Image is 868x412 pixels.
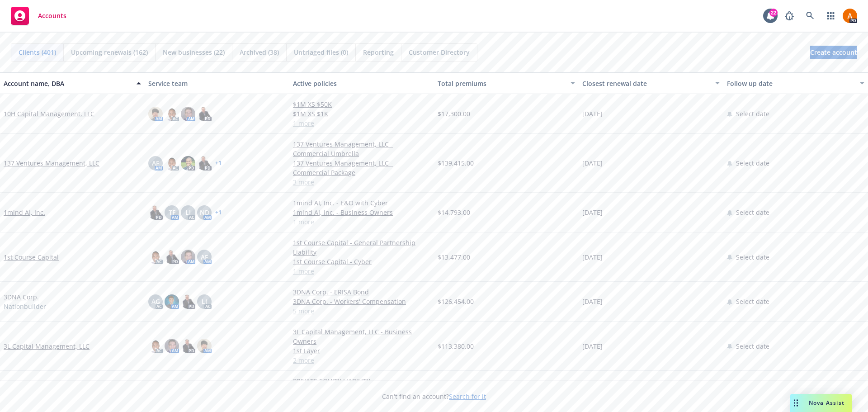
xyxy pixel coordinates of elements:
span: Select date [736,252,769,262]
a: 1 more [293,217,430,227]
span: Nova Assist [809,399,844,407]
button: Total premiums [434,72,579,94]
div: Closest renewal date [582,79,710,88]
a: 2 more [293,355,430,365]
span: [DATE] [582,208,603,217]
a: 1mind AI, Inc. [4,208,45,217]
img: photo [148,107,163,121]
span: TF [169,208,175,217]
span: AF [201,252,208,262]
span: Untriaged files (0) [294,47,348,57]
button: Nova Assist [790,394,852,412]
a: + 1 [215,161,222,166]
span: $139,415.00 [438,158,474,168]
span: $113,380.00 [438,341,474,351]
a: 1mind AI, Inc. - E&O with Cyber [293,198,430,208]
img: photo [181,156,195,170]
span: [DATE] [582,109,603,118]
span: New businesses (22) [163,47,225,57]
img: photo [165,339,179,353]
a: Accounts [7,3,70,28]
img: photo [197,339,212,353]
div: Drag to move [790,394,802,412]
span: Archived (38) [240,47,279,57]
a: Search for it [449,392,486,401]
a: 137 Ventures Management, LLC - Commercial Package [293,158,430,177]
span: $126,454.00 [438,297,474,306]
img: photo [148,250,163,264]
a: 3DNA Corp. - Workers' Compensation [293,297,430,306]
img: photo [197,107,212,121]
a: 1 more [293,266,430,276]
span: Nationbuilder [4,302,46,311]
span: $13,477.00 [438,252,470,262]
a: 1st Course Capital - General Partnership Liability [293,238,430,257]
img: photo [843,9,857,23]
img: photo [181,339,195,353]
span: [DATE] [582,158,603,168]
img: photo [165,294,179,309]
span: Reporting [363,47,394,57]
img: photo [165,156,179,170]
img: photo [197,156,212,170]
span: Clients (401) [19,47,56,57]
span: [DATE] [582,341,603,351]
a: 1st Layer [293,346,430,355]
span: $17,300.00 [438,109,470,118]
div: Account name, DBA [4,79,131,88]
div: Total premiums [438,79,565,88]
a: 5 more [293,306,430,316]
span: [DATE] [582,297,603,306]
button: Follow up date [723,72,868,94]
img: photo [165,250,179,264]
a: Search [801,7,819,25]
span: [DATE] [582,252,603,262]
a: 137 Ventures Management, LLC [4,158,99,168]
a: 3 more [293,177,430,187]
a: PRIVATE EQUITY LIABILITY [293,376,430,386]
span: Select date [736,158,769,168]
span: Create account [810,44,857,61]
button: Service team [145,72,289,94]
a: + 1 [215,210,222,215]
span: Select date [736,341,769,351]
span: Accounts [38,12,66,19]
a: $1M XS $1K [293,109,430,118]
a: 10H Capital Management, LLC [4,109,94,118]
img: photo [148,339,163,353]
span: Select date [736,297,769,306]
img: photo [181,294,195,309]
a: 3DNA Corp. - ERISA Bond [293,287,430,297]
a: $1M XS $50K [293,99,430,109]
a: 3DNA Corp. [4,292,39,302]
a: 1mind AI, Inc. - Business Owners [293,208,430,217]
img: photo [181,250,195,264]
span: Select date [736,208,769,217]
span: LI [202,297,207,306]
span: AG [151,297,160,306]
div: Follow up date [727,79,854,88]
div: Service team [148,79,286,88]
img: photo [148,205,163,220]
span: Select date [736,109,769,118]
a: 1st Course Capital [4,252,59,262]
span: AF [152,158,159,168]
span: $14,793.00 [438,208,470,217]
img: photo [181,107,195,121]
a: 3L Capital Management, LLC - Business Owners [293,327,430,346]
span: Upcoming renewals (162) [71,47,148,57]
a: 3L Capital Management, LLC [4,341,90,351]
a: 137 Ventures Management, LLC - Commercial Umbrella [293,139,430,158]
span: LI [185,208,191,217]
span: Can't find an account? [382,392,486,401]
a: Create account [810,46,857,59]
div: Active policies [293,79,430,88]
a: 1 more [293,118,430,128]
span: ND [200,208,209,217]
